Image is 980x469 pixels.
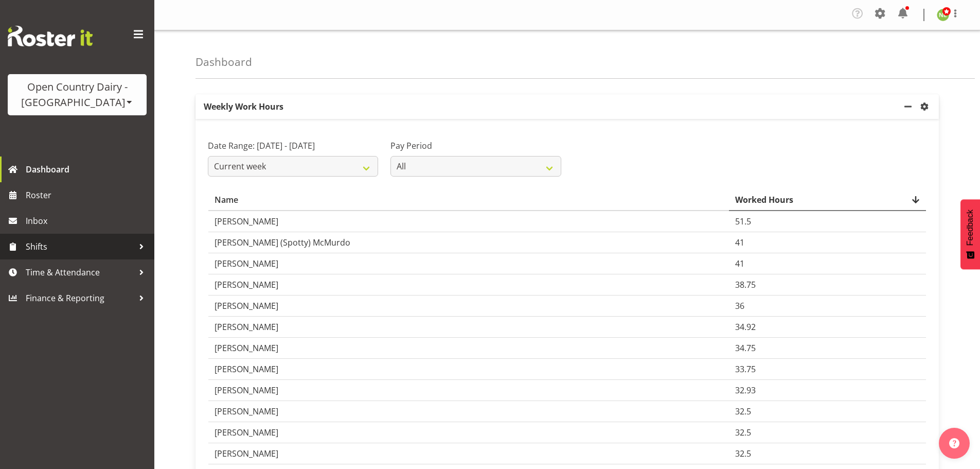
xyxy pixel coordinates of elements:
span: 51.5 [735,216,751,227]
span: 36 [735,300,744,311]
img: help-xxl-2.png [949,438,959,448]
td: [PERSON_NAME] [208,274,729,296]
td: [PERSON_NAME] [208,380,729,401]
span: Feedback [966,210,975,246]
span: Roster [26,187,149,203]
td: [PERSON_NAME] [208,338,729,359]
td: [PERSON_NAME] (Spotty) McMurdo [208,232,729,253]
div: Open Country Dairy - [GEOGRAPHIC_DATA] [18,79,136,110]
td: [PERSON_NAME] [208,211,729,232]
span: 38.75 [735,279,756,290]
td: [PERSON_NAME] [208,253,729,274]
label: Pay Period [390,140,561,152]
span: Shifts [26,239,134,254]
span: Inbox [26,213,149,229]
span: 34.92 [735,321,756,333]
span: 41 [735,237,744,248]
span: 41 [735,258,744,269]
span: Dashboard [26,162,149,177]
img: nicole-lloyd7454.jpg [937,9,949,21]
div: Name [215,194,723,206]
span: 33.75 [735,363,756,375]
label: Date Range: [DATE] - [DATE] [208,140,378,152]
button: Feedback - Show survey [960,199,980,269]
td: [PERSON_NAME] [208,422,729,443]
span: Time & Attendance [26,265,134,280]
span: 32.5 [735,427,751,438]
span: 34.75 [735,342,756,354]
td: [PERSON_NAME] [208,401,729,422]
td: [PERSON_NAME] [208,443,729,464]
span: 32.5 [735,448,751,459]
span: 32.93 [735,385,756,396]
img: Rosterit website logo [8,26,93,46]
div: Worked Hours [735,194,920,206]
a: minimize [902,94,918,119]
h4: Dashboard [195,56,252,68]
a: settings [918,100,935,113]
span: Finance & Reporting [26,290,134,306]
td: [PERSON_NAME] [208,359,729,380]
span: 32.5 [735,406,751,417]
td: [PERSON_NAME] [208,317,729,338]
p: Weekly Work Hours [195,94,902,119]
td: [PERSON_NAME] [208,296,729,317]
